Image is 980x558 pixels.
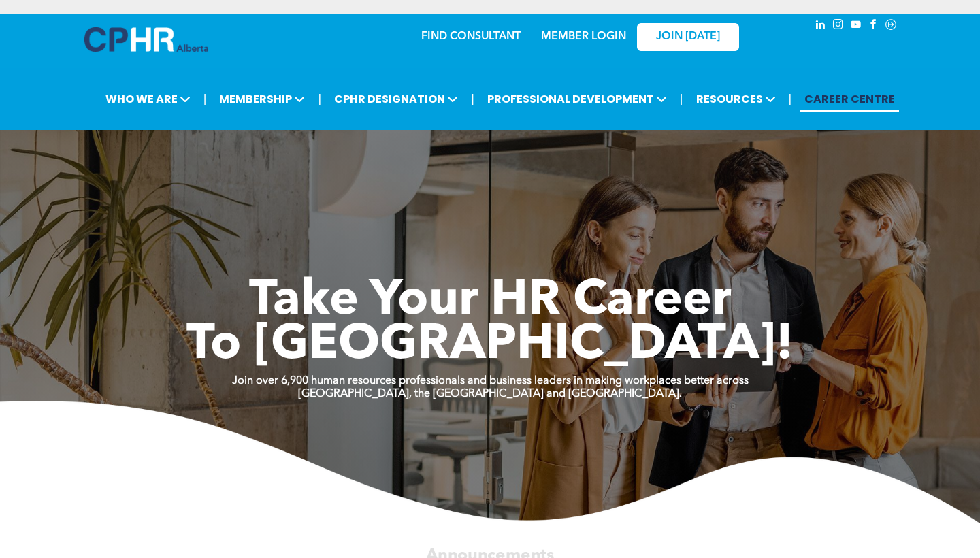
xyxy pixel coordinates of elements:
a: Social network [883,17,898,35]
a: facebook [866,17,881,35]
strong: Join over 6,900 human resources professionals and business leaders in making workplaces better ac... [232,376,749,387]
a: CAREER CENTRE [800,86,899,112]
strong: [GEOGRAPHIC_DATA], the [GEOGRAPHIC_DATA] and [GEOGRAPHIC_DATA]. [298,389,682,399]
span: MEMBERSHIP [215,86,309,112]
span: WHO WE ARE [101,86,195,112]
span: To [GEOGRAPHIC_DATA]! [186,321,794,370]
li: | [318,85,321,113]
a: instagram [830,17,845,35]
span: RESOURCES [692,86,780,112]
a: JOIN [DATE] [637,23,739,51]
a: linkedin [813,17,828,35]
li: | [680,85,683,113]
li: | [471,85,474,113]
span: CPHR DESIGNATION [330,86,462,112]
a: youtube [848,17,863,35]
span: Take Your HR Career [249,277,732,326]
a: MEMBER LOGIN [541,31,626,42]
span: PROFESSIONAL DEVELOPMENT [483,86,671,112]
li: | [203,85,207,113]
span: JOIN [DATE] [656,31,720,44]
img: A blue and white logo for cp alberta [84,27,208,52]
a: FIND CONSULTANT [421,31,521,42]
li: | [789,85,792,113]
